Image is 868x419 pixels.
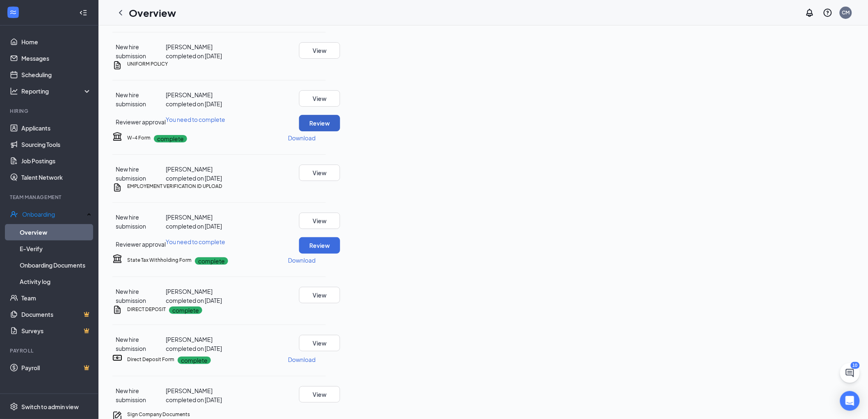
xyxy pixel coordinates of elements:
span: New hire submission [116,43,146,60]
a: DocumentsCrown [21,306,91,323]
svg: CustomFormIcon [112,305,122,315]
h5: Sign Company Documents [127,411,190,418]
svg: Analysis [10,87,18,95]
span: [PERSON_NAME] completed on [DATE] [166,213,222,230]
a: Activity log [20,273,91,290]
button: ChatActive [840,363,860,383]
a: Scheduling [21,66,91,83]
span: [PERSON_NAME] completed on [DATE] [166,336,222,352]
svg: Collapse [79,9,87,17]
p: complete [169,307,202,314]
span: [PERSON_NAME] completed on [DATE] [166,91,222,108]
a: Onboarding Documents [20,257,91,273]
h5: UNIFORM POLICY [127,60,168,68]
h5: EMPLOYEMENT VERIFICATION ID UPLOAD [127,183,222,190]
span: You need to complete [166,116,225,123]
a: Overview [20,224,91,240]
button: Download [288,131,316,144]
button: View [299,90,340,107]
a: SurveysCrown [21,323,91,339]
p: Download [288,355,315,364]
a: Messages [21,50,91,66]
a: Applicants [21,120,91,136]
a: Team [21,290,91,306]
span: [PERSON_NAME] completed on [DATE] [166,165,222,182]
span: New hire submission [116,165,146,182]
div: 10 [851,362,860,369]
button: View [299,386,340,403]
svg: Settings [10,403,18,411]
svg: QuestionInfo [823,8,833,18]
span: [PERSON_NAME] completed on [DATE] [166,387,222,403]
svg: Notifications [805,8,815,18]
svg: ChatActive [845,368,855,378]
a: E-Verify [20,240,91,257]
button: Download [288,254,316,267]
div: Team Management [10,194,90,201]
p: complete [154,135,187,142]
button: View [299,335,340,351]
svg: CustomFormIcon [112,60,122,70]
div: Open Intercom Messenger [840,391,860,411]
h5: State Tax Withholding Form [127,256,192,264]
button: View [299,42,340,59]
a: PayrollCrown [21,359,91,376]
span: [PERSON_NAME] completed on [DATE] [166,288,222,304]
div: Reporting [21,87,92,95]
h1: Overview [129,6,176,20]
button: Review [299,115,340,131]
svg: UserCheck [10,210,18,218]
a: Sourcing Tools [21,136,91,153]
div: Onboarding [22,210,85,218]
span: New hire submission [116,387,146,403]
div: Switch to admin view [21,403,79,411]
svg: WorkstreamLogo [9,8,17,16]
svg: CustomFormIcon [112,183,122,192]
svg: TaxGovernmentIcon [112,131,122,141]
span: New hire submission [116,213,146,230]
button: View [299,165,340,181]
p: Download [288,256,315,264]
button: View [299,213,340,229]
span: Reviewer approval [116,118,166,126]
div: CM [842,9,850,16]
a: Talent Network [21,169,91,185]
h5: Direct Deposit Form [127,356,174,363]
button: Download [288,353,316,366]
span: New hire submission [116,288,146,304]
a: Job Postings [21,153,91,169]
div: Payroll [10,347,90,354]
button: View [299,287,340,303]
p: Download [288,134,315,142]
p: complete [178,357,211,364]
svg: DirectDepositIcon [112,353,122,363]
a: Home [21,34,91,50]
svg: ChevronLeft [116,8,126,18]
svg: TaxGovernmentIcon [112,254,122,263]
span: New hire submission [116,91,146,108]
div: Hiring [10,108,90,114]
span: [PERSON_NAME] completed on [DATE] [166,43,222,60]
h5: W-4 Form [127,134,151,142]
h5: DIRECT DEPOSIT [127,306,166,313]
span: Reviewer approval [116,240,166,248]
p: complete [195,257,228,265]
span: New hire submission [116,336,146,352]
button: Review [299,237,340,254]
span: You need to complete [166,238,225,245]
